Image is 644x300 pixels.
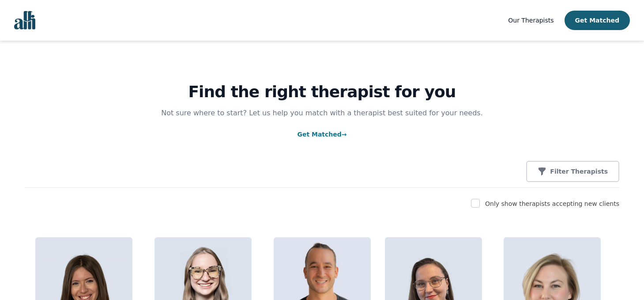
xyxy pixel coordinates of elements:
img: alli logo [14,11,35,30]
label: Only show therapists accepting new clients [485,200,619,207]
p: Filter Therapists [550,167,608,176]
h1: Find the right therapist for you [25,83,619,101]
button: Filter Therapists [526,161,619,182]
span: → [342,131,347,138]
p: Not sure where to start? Let us help you match with a therapist best suited for your needs. [153,108,492,118]
button: Get Matched [565,11,630,30]
span: Our Therapists [508,17,554,24]
a: Get Matched [297,131,346,138]
a: Our Therapists [508,15,554,26]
